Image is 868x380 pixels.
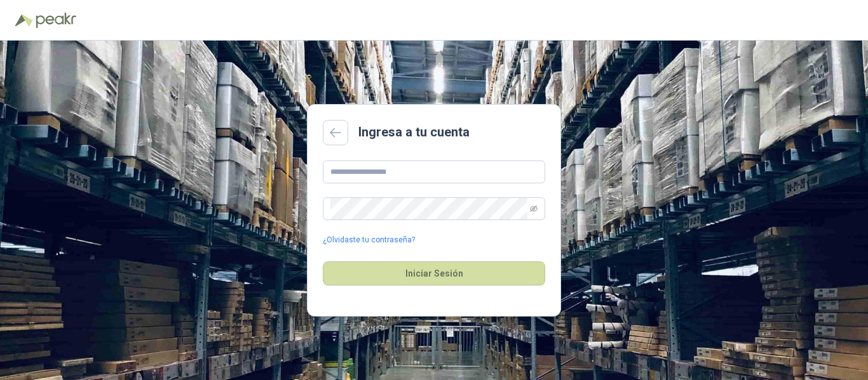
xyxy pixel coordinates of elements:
h2: Ingresa a tu cuenta [358,122,470,142]
img: Logo [15,14,33,27]
a: ¿Olvidaste tu contraseña? [323,234,415,246]
img: Peakr [36,13,76,28]
span: eye-invisible [530,205,538,213]
button: Iniciar Sesión [323,261,545,285]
